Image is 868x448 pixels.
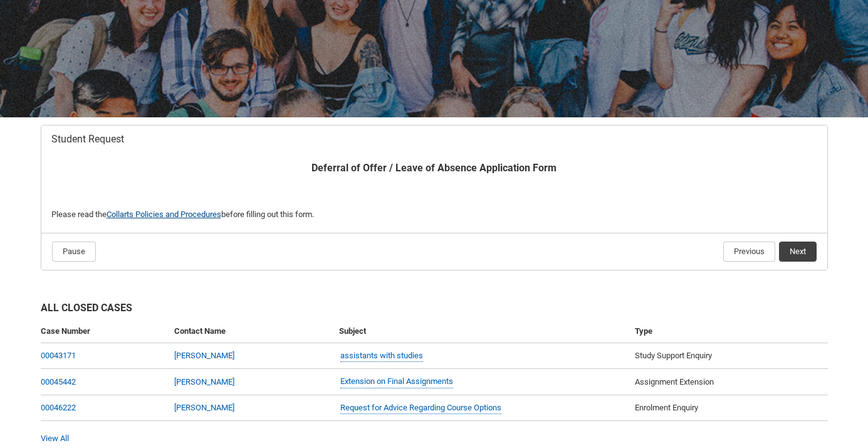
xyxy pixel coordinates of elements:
[779,242,817,262] button: Next
[340,375,453,388] a: Extension on Final Assignments
[41,320,169,343] th: Case Number
[41,434,69,443] a: View All Cases
[340,349,423,363] a: assistants with studies
[169,320,335,343] th: Contact Name
[52,242,96,262] button: Pause
[635,377,714,387] span: Assignment Extension
[630,320,828,343] th: Type
[635,403,698,412] span: Enrolment Enquiry
[311,162,557,174] b: Deferral of Offer / Leave of Absence Application Form
[723,242,775,262] button: Previous
[41,125,828,270] article: Redu_Student_Request flow
[107,210,221,219] a: Collarts Policies and Procedures
[41,377,76,387] a: 00045442
[174,403,234,412] a: [PERSON_NAME]
[174,377,234,387] a: [PERSON_NAME]
[51,208,817,221] p: Please read the before filling out this form.
[41,301,828,320] h2: All Closed Cases
[41,351,76,360] a: 00043171
[334,320,629,343] th: Subject
[51,133,124,146] span: Student Request
[340,402,501,415] a: Request for Advice Regarding Course Options
[174,351,234,360] a: [PERSON_NAME]
[41,403,76,412] a: 00046222
[635,351,712,360] span: Study Support Enquiry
